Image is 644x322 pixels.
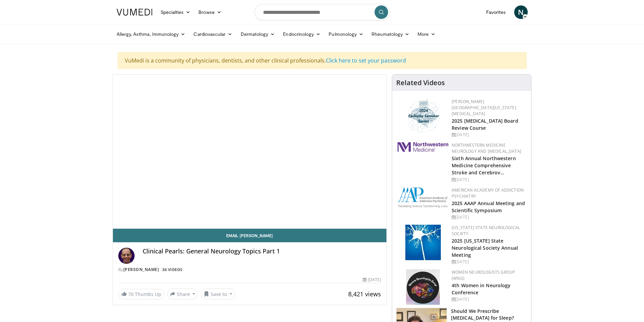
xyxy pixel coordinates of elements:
[398,142,448,152] img: 2a462fb6-9365-492a-ac79-3166a6f924d8.png.150x105_q85_autocrop_double_scale_upscale_version-0.2.jpg
[413,27,439,41] a: More
[363,277,381,283] div: [DATE]
[167,289,198,299] button: Share
[452,269,515,281] a: Women Neurologists Group (WNG)
[367,27,413,41] a: Rheumatology
[452,99,516,117] a: [PERSON_NAME][GEOGRAPHIC_DATA][US_STATE][MEDICAL_DATA]
[452,282,510,296] a: 4th Women in Neurology Conference
[452,142,521,154] a: Northwestern Medicine Neurology and [MEDICAL_DATA]
[405,225,441,260] img: acd9fda7-b660-4062-a2ed-b14b2bb56add.webp.150x105_q85_autocrop_double_scale_upscale_version-0.2.jpg
[118,267,381,273] div: By
[348,290,381,298] span: 8,421 views
[451,308,527,321] h3: Should We Prescribe [MEDICAL_DATA] for Sleep?
[143,248,381,255] h4: Clinical Pearls: General Neurology Topics Part 1
[452,200,525,214] a: 2025 AAAP Annual Meeting and Scientific Symposium
[160,267,185,273] a: 36 Videos
[452,238,518,258] a: 2025 [US_STATE] State Neurological Society Annual Meeting
[113,27,190,41] a: Allergy, Asthma, Immunology
[405,99,442,134] img: 76bc84c6-69a7-4c34-b56c-bd0b7f71564d.png.150x105_q85_autocrop_double_scale_upscale_version-0.2.png
[452,296,526,302] div: [DATE]
[113,229,387,242] a: Email [PERSON_NAME]
[117,9,152,16] img: VuMedi Logo
[118,52,527,69] div: VuMedi is a community of physicians, dentists, and other clinical professionals.
[326,57,406,64] a: Click here to set your password
[279,27,325,41] a: Endocrinology
[452,187,524,199] a: American Academy of Addiction Psychiatry
[113,75,387,229] video-js: Video Player
[128,291,134,297] span: 70
[194,5,225,19] a: Browse
[325,27,367,41] a: Pulmonology
[396,79,445,87] h4: Related Videos
[157,5,195,19] a: Specialties
[452,259,526,265] div: [DATE]
[237,27,279,41] a: Dermatology
[452,155,516,176] a: Sixth Annual Northwestern Medicine Comprehensive Stroke and Cerebrov…
[452,177,526,183] div: [DATE]
[123,267,159,272] a: [PERSON_NAME]
[452,225,520,237] a: [US_STATE] State Neurological Society
[452,214,526,220] div: [DATE]
[118,248,135,264] img: Avatar
[452,118,518,131] a: 2025 [MEDICAL_DATA] Board Review Course
[189,27,236,41] a: Cardiovascular
[482,5,510,19] a: Favorites
[452,132,526,138] div: [DATE]
[201,289,235,299] button: Save to
[514,5,528,19] a: N
[118,289,164,299] a: 70 Thumbs Up
[406,269,440,305] img: 14d901f6-3e3b-40ba-bcee-b65699228850.jpg.150x105_q85_autocrop_double_scale_upscale_version-0.2.jpg
[398,187,448,208] img: f7c290de-70ae-47e0-9ae1-04035161c232.png.150x105_q85_autocrop_double_scale_upscale_version-0.2.png
[255,4,390,20] input: Search topics, interventions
